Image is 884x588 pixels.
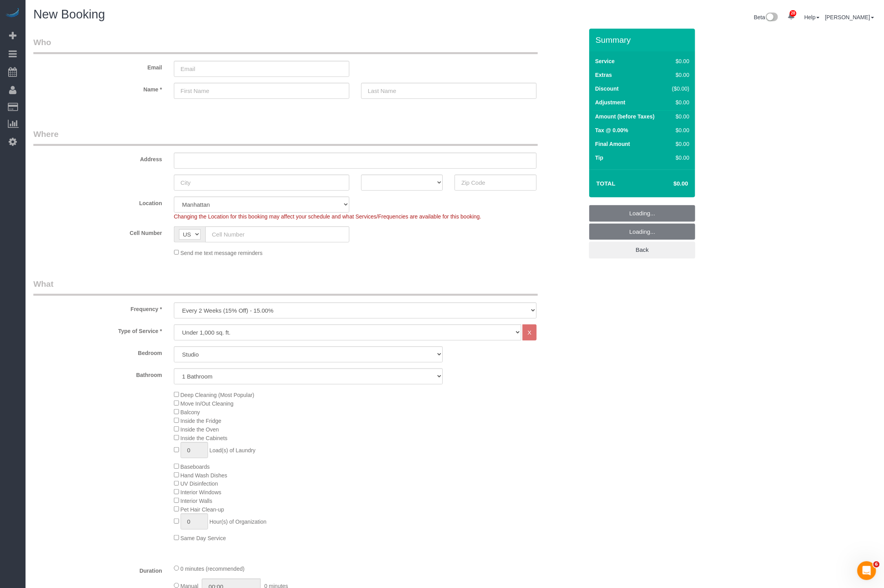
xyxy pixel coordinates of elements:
[27,61,168,71] label: Email
[181,418,221,424] span: Inside the Fridge
[181,249,263,256] span: Send me text message reminders
[668,126,689,134] div: $0.00
[595,154,603,162] label: Tip
[650,180,688,187] h4: $0.00
[455,175,537,191] input: Zip Code
[595,126,628,134] label: Tax @ 0.00%
[668,57,689,65] div: $0.00
[754,14,778,20] a: Beta
[174,175,349,191] input: City
[790,10,796,16] span: 28
[668,85,689,93] div: ($0.00)
[589,242,695,258] a: Back
[27,368,168,379] label: Bathroom
[668,98,689,106] div: $0.00
[595,140,630,148] label: Final Amount
[181,464,210,470] span: Baseboards
[27,564,168,575] label: Duration
[33,36,538,54] legend: Who
[27,197,168,207] label: Location
[181,481,218,487] span: UV Disinfection
[181,498,212,504] span: Interior Walls
[27,226,168,237] label: Cell Number
[825,14,874,20] a: [PERSON_NAME]
[668,71,689,79] div: $0.00
[181,435,228,441] span: Inside the Cabinets
[27,302,168,313] label: Frequency *
[595,113,654,120] label: Amount (before Taxes)
[181,392,254,398] span: Deep Cleaning (Most Popular)
[595,57,615,65] label: Service
[181,535,226,541] span: Same Day Service
[181,409,200,415] span: Balcony
[596,180,616,187] strong: Total
[668,113,689,120] div: $0.00
[210,519,267,525] span: Hour(s) of Organization
[27,83,168,93] label: Name *
[804,14,820,20] a: Help
[595,98,625,106] label: Adjustment
[33,7,105,21] span: New Booking
[174,61,349,77] input: Email
[27,346,168,357] label: Bedroom
[181,426,219,433] span: Inside the Oven
[27,153,168,163] label: Address
[784,8,799,25] a: 28
[873,561,880,568] span: 6
[181,506,224,513] span: Pet Hair Clean-up
[668,140,689,148] div: $0.00
[181,472,227,479] span: Hand Wash Dishes
[595,35,691,44] h3: Summary
[361,83,537,99] input: Last Name
[181,400,234,407] span: Move In/Out Cleaning
[205,226,349,242] input: Cell Number
[174,213,481,220] span: Changing the Location for this booking may affect your schedule and what Services/Frequencies are...
[181,489,221,495] span: Interior Windows
[668,154,689,162] div: $0.00
[765,13,778,23] img: New interface
[5,8,20,19] img: Automaid Logo
[174,83,349,99] input: First Name
[33,278,538,296] legend: What
[595,71,612,79] label: Extras
[27,324,168,335] label: Type of Service *
[33,128,538,146] legend: Where
[595,85,619,93] label: Discount
[210,447,256,453] span: Load(s) of Laundry
[857,561,876,580] iframe: Intercom live chat
[181,566,245,572] span: 0 minutes (recommended)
